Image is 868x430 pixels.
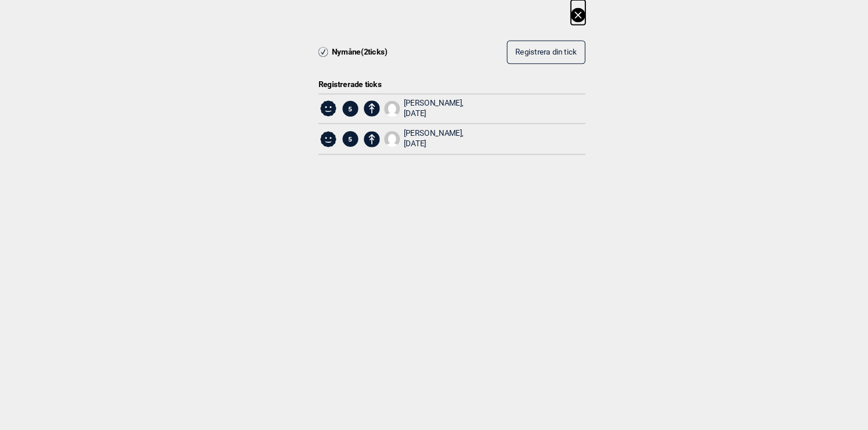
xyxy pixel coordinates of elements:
a: User fallback1[PERSON_NAME], [DATE] [369,95,446,114]
span: 5 [329,97,344,112]
div: [PERSON_NAME], [388,95,445,114]
span: Registrera din tick [495,46,554,55]
img: User fallback1 [369,97,384,112]
div: Registrerade ticks [306,69,562,86]
span: 5 [329,126,344,141]
img: User fallback1 [369,126,384,141]
div: [DATE] [388,133,445,143]
div: [PERSON_NAME], [388,124,445,143]
a: User fallback1[PERSON_NAME], [DATE] [369,124,446,143]
span: Nymåne ( 2 ticks) [319,45,372,55]
button: Registrera din tick [487,39,562,62]
div: [DATE] [388,104,445,114]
